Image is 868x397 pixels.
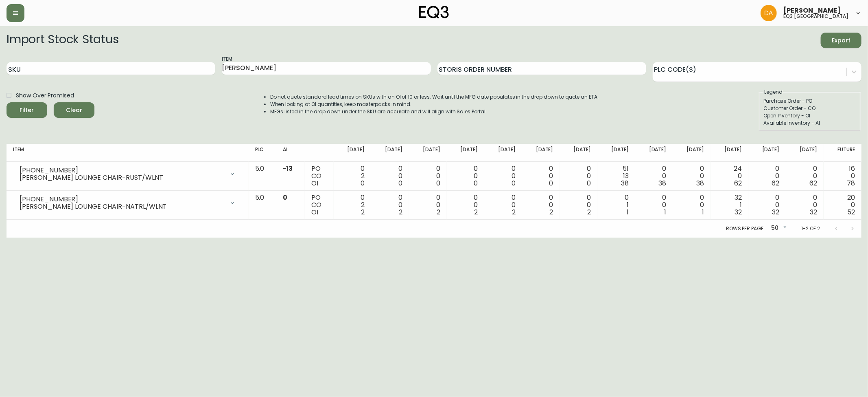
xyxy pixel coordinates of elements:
th: [DATE] [447,144,485,162]
button: Clear [54,102,94,118]
span: 1 [627,207,629,217]
div: 0 0 [415,194,440,216]
div: [PERSON_NAME] LOUNGE CHAIR-NATRL/WLNT [20,203,224,210]
h2: Import Stock Status [7,33,118,48]
span: -13 [283,164,293,173]
th: Item [7,144,249,162]
legend: Legend [763,88,783,96]
th: [DATE] [334,144,372,162]
span: 0 [361,179,365,188]
span: 0 [512,179,516,188]
img: dd1a7e8db21a0ac8adbf82b84ca05374 [761,5,777,21]
div: Purchase Order - PO [763,97,856,105]
th: [DATE] [560,144,598,162]
div: PO CO [311,165,327,187]
div: [PHONE_NUMBER] [20,167,224,174]
td: 5.0 [249,191,276,220]
span: 0 [474,179,478,188]
span: 2 [474,207,478,217]
div: 0 0 [378,165,402,187]
div: 0 0 [566,194,591,216]
span: OI [311,179,318,188]
div: 0 0 [793,165,818,187]
span: 62 [809,179,817,188]
div: Open Inventory - OI [763,112,856,119]
span: 0 [283,193,287,202]
span: OI [311,207,318,217]
span: 2 [399,207,402,217]
div: 0 2 [340,194,365,216]
div: 32 1 [717,194,742,216]
div: [PHONE_NUMBER] [20,196,224,203]
li: When looking at OI quantities, keep masterpacks in mind. [270,101,599,108]
div: 0 0 [755,165,780,187]
span: 38 [621,179,629,188]
div: 51 13 [604,165,629,187]
span: 38 [696,179,704,188]
span: 1 [702,207,704,217]
th: [DATE] [635,144,673,162]
span: [PERSON_NAME] [783,7,841,14]
span: 1 [665,207,667,217]
div: 0 0 [642,194,667,216]
div: 0 0 [453,165,478,187]
div: 0 0 [491,194,516,216]
div: 0 0 [793,194,818,216]
div: 0 0 [453,194,478,216]
div: [PHONE_NUMBER][PERSON_NAME] LOUNGE CHAIR-RUST/WLNT [13,165,242,183]
div: 0 1 [604,194,629,216]
div: 0 0 [755,194,780,216]
div: 16 0 [830,165,855,187]
div: 0 0 [642,165,667,187]
span: 2 [512,207,516,217]
div: Customer Order - CO [763,105,856,112]
div: 0 0 [680,194,704,216]
div: Available Inventory - AI [763,119,856,127]
div: 24 0 [717,165,742,187]
li: Do not quote standard lead times on SKUs with an OI of 10 or less. Wait until the MFG date popula... [270,93,599,101]
p: Rows per page: [726,225,765,232]
th: [DATE] [673,144,711,162]
button: Export [821,33,861,48]
p: 1-2 of 2 [801,225,820,232]
img: logo [419,6,449,19]
span: 62 [772,179,780,188]
div: 0 0 [680,165,704,187]
div: [PERSON_NAME] LOUNGE CHAIR-RUST/WLNT [20,174,224,181]
span: 2 [550,207,553,217]
button: Filter [7,102,47,118]
div: Filter [20,105,34,115]
th: [DATE] [597,144,635,162]
span: Clear [60,105,88,115]
span: Show Over Promised [16,91,74,100]
div: PO CO [311,194,327,216]
th: [DATE] [371,144,409,162]
div: [PHONE_NUMBER][PERSON_NAME] LOUNGE CHAIR-NATRL/WLNT [13,194,242,212]
li: MFGs listed in the drop down under the SKU are accurate and will align with Sales Portal. [270,108,599,115]
th: PLC [249,144,276,162]
div: 0 0 [529,165,553,187]
span: 2 [437,207,440,217]
th: [DATE] [786,144,824,162]
span: 52 [847,207,855,217]
div: 0 0 [378,194,402,216]
span: 62 [734,179,742,188]
span: Export [827,35,855,46]
th: [DATE] [522,144,560,162]
span: 0 [398,179,402,188]
span: 38 [659,179,667,188]
span: 78 [847,179,855,188]
span: 2 [361,207,365,217]
span: 32 [810,207,817,217]
th: [DATE] [711,144,748,162]
td: 5.0 [249,162,276,191]
th: [DATE] [484,144,522,162]
th: Future [824,144,861,162]
th: AI [276,144,305,162]
th: [DATE] [409,144,447,162]
div: 0 0 [566,165,591,187]
span: 32 [735,207,742,217]
span: 32 [772,207,780,217]
span: 0 [436,179,440,188]
div: 0 0 [529,194,553,216]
